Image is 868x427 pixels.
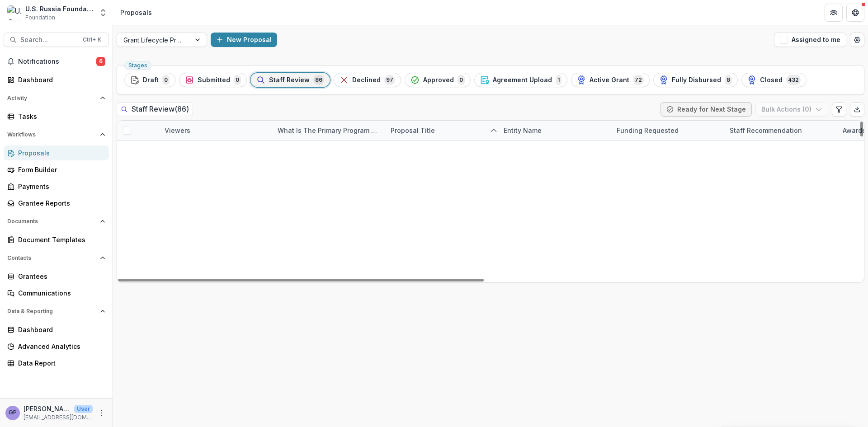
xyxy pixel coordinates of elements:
[25,14,55,22] span: Foundation
[9,410,17,416] div: Gennady Podolny
[660,102,752,117] button: Ready for Next Stage
[4,269,109,284] a: Grantees
[4,91,109,105] button: Open Activity
[211,33,277,47] button: New Proposal
[24,413,93,422] p: [EMAIL_ADDRESS][DOMAIN_NAME]
[653,73,738,87] button: Fully Disbursed8
[590,76,629,84] span: Active Grant
[846,4,864,22] button: Get Help
[832,102,846,117] button: Edit table settings
[385,121,498,140] div: Proposal Title
[18,325,102,334] div: Dashboard
[18,342,102,351] div: Advanced Analytics
[458,75,465,85] span: 0
[7,308,96,314] span: Data & Reporting
[74,405,93,413] p: User
[334,73,401,87] button: Declined97
[198,76,230,84] span: Submitted
[724,126,807,135] div: Staff Recommendation
[159,121,272,140] div: Viewers
[556,75,561,85] span: 1
[4,127,109,142] button: Open Workflows
[4,72,109,87] a: Dashboard
[18,235,102,244] div: Document Templates
[18,112,102,121] div: Tasks
[117,6,156,19] nav: breadcrumb
[18,58,96,66] span: Notifications
[179,73,247,87] button: Submitted0
[4,232,109,247] a: Document Templates
[405,73,471,87] button: Approved0
[250,73,330,87] button: Staff Review86
[755,102,828,117] button: Bulk Actions (0)
[143,76,159,84] span: Draft
[128,62,147,69] span: Stages
[234,75,241,85] span: 0
[672,76,721,84] span: Fully Disbursed
[498,126,547,135] div: Entity Name
[120,8,152,17] div: Proposals
[25,4,93,14] div: U.S. Russia Foundation
[474,73,567,87] button: Agreement Upload1
[352,76,381,84] span: Declined
[162,75,170,85] span: 0
[97,4,109,22] button: Open entity switcher
[498,121,611,140] div: Entity Name
[850,102,864,117] button: Export table data
[385,126,440,135] div: Proposal Title
[272,121,385,140] div: What is the primary program area your project fits in to?
[7,218,96,225] span: Documents
[423,76,454,84] span: Approved
[18,75,102,84] div: Dashboard
[4,145,109,160] a: Proposals
[571,73,650,87] button: Active Grant72
[18,165,102,174] div: Form Builder
[741,73,807,87] button: Closed432
[490,127,497,134] svg: sorted ascending
[611,126,684,135] div: Funding Requested
[4,304,109,319] button: Open Data & Reporting
[4,339,109,354] a: Advanced Analytics
[269,76,310,84] span: Staff Review
[384,75,395,85] span: 97
[4,54,109,69] button: Notifications6
[159,126,196,135] div: Viewers
[724,121,837,140] div: Staff Recommendation
[611,121,724,140] div: Funding Requested
[18,198,102,208] div: Grantee Reports
[313,75,324,85] span: 86
[18,182,102,191] div: Payments
[4,162,109,177] a: Form Builder
[4,356,109,371] a: Data Report
[96,408,107,418] button: More
[7,255,96,261] span: Contacts
[124,73,175,87] button: Draft0
[4,286,109,300] a: Communications
[774,33,846,47] button: Assigned to me
[18,358,102,368] div: Data Report
[4,196,109,211] a: Grantee Reports
[7,95,96,101] span: Activity
[81,35,103,45] div: Ctrl + K
[4,109,109,124] a: Tasks
[7,131,96,138] span: Workflows
[825,4,843,22] button: Partners
[4,179,109,194] a: Payments
[4,322,109,337] a: Dashboard
[7,5,22,20] img: U.S. Russia Foundation
[4,251,109,265] button: Open Contacts
[786,75,801,85] span: 432
[18,288,102,298] div: Communications
[760,76,783,84] span: Closed
[850,33,864,47] button: Open table manager
[18,272,102,281] div: Grantees
[96,57,105,66] span: 6
[272,126,385,135] div: What is the primary program area your project fits in to?
[493,76,552,84] span: Agreement Upload
[117,103,193,116] h2: Staff Review ( 86 )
